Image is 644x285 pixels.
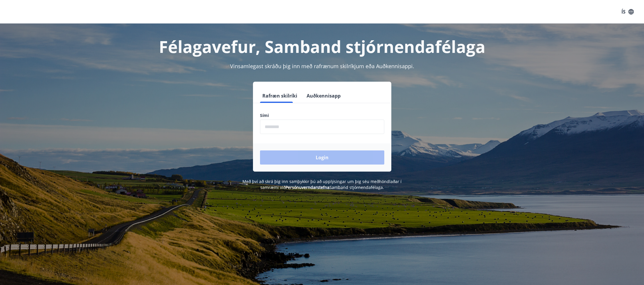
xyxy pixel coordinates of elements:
[118,35,526,58] h1: Félagavefur, Samband stjórnendafélaga
[242,179,402,190] span: Með því að skrá þig inn samþykkir þú að upplýsingar um þig séu meðhöndlaðar í samræmi við Samband...
[286,185,329,190] a: Persónuverndarstefna
[304,89,343,103] button: Auðkennisapp
[618,6,637,17] button: ÍS
[260,89,300,103] button: Rafræn skilríki
[260,113,384,118] label: Sími
[230,63,414,70] span: Vinsamlegast skráðu þig inn með rafrænum skilríkjum eða Auðkennisappi.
